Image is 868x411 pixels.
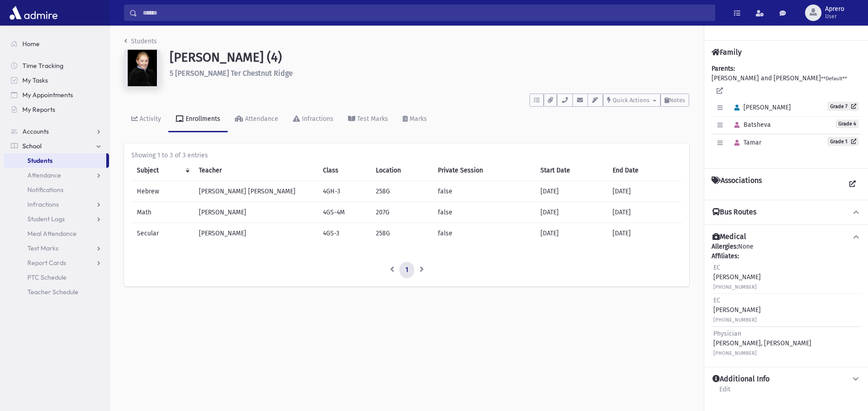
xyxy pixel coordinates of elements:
nav: breadcrumb [124,36,157,50]
td: 4GS-4M [317,202,370,223]
td: 258G [370,181,432,202]
span: EC [713,297,720,304]
b: Parents: [712,65,735,73]
td: [DATE] [607,223,682,244]
button: Bus Routes [712,208,861,217]
a: Notifications [4,182,109,197]
a: My Appointments [4,88,109,102]
a: Infractions [4,197,109,212]
span: School [22,142,42,150]
a: Activity [124,107,168,132]
button: Notes [660,94,689,107]
a: My Tasks [4,73,109,88]
div: Attendance [243,115,278,123]
span: EC [713,264,720,271]
div: [PERSON_NAME] [713,263,761,291]
span: [PERSON_NAME] [730,104,791,111]
a: 1 [400,262,414,278]
td: 258G [370,223,432,244]
span: Attendance [27,171,61,179]
div: Enrollments [184,115,220,123]
button: Quick Actions [603,94,660,107]
a: Enrollments [168,107,228,132]
span: Home [22,40,40,48]
span: Infractions [27,200,59,208]
span: User [825,13,844,20]
span: Grade 4 [836,120,859,128]
span: Physician [713,330,741,338]
h4: Associations [712,176,762,192]
div: [PERSON_NAME], [PERSON_NAME] [713,329,811,358]
h6: 5 [PERSON_NAME] Ter Chestnut Ridge [170,69,689,78]
small: [PHONE_NUMBER] [713,284,757,290]
th: Subject [131,160,193,181]
a: Meal Attendance [4,226,109,241]
a: School [4,139,109,153]
th: Teacher [193,160,317,181]
a: Attendance [228,107,286,132]
span: My Reports [22,105,55,114]
b: Affiliates: [712,252,739,260]
th: End Date [607,160,682,181]
h4: Additional Info [712,375,769,384]
a: Time Tracking [4,58,109,73]
td: [PERSON_NAME] [193,223,317,244]
a: Grade 7 [827,102,859,111]
b: Allergies: [712,243,738,250]
span: Test Marks [27,244,58,252]
span: Students [27,156,52,165]
a: Student Logs [4,212,109,226]
img: AdmirePro [7,4,60,22]
div: None [712,242,861,359]
a: Report Cards [4,255,109,270]
span: Accounts [22,127,49,135]
button: Medical [712,232,861,242]
th: Location [370,160,432,181]
input: Search [137,5,715,21]
td: Hebrew [131,181,193,202]
a: Accounts [4,124,109,139]
td: [DATE] [535,181,607,202]
span: Batsheva [730,121,771,129]
a: Teacher Schedule [4,285,109,299]
a: Test Marks [341,107,395,132]
td: 4GH-3 [317,181,370,202]
th: Private Session [432,160,535,181]
span: Quick Actions [613,97,650,104]
a: Edit [719,384,731,401]
td: [PERSON_NAME] [PERSON_NAME] [193,181,317,202]
h1: [PERSON_NAME] (4) [170,50,689,65]
div: Infractions [300,115,333,123]
td: 4GS-3 [317,223,370,244]
td: Secular [131,223,193,244]
a: Students [4,153,106,168]
span: Student Logs [27,215,65,223]
a: Infractions [286,107,341,132]
div: Test Marks [355,115,388,123]
span: Notifications [27,186,63,194]
div: Showing 1 to 3 of 3 entries [131,151,682,160]
span: PTC Schedule [27,273,67,281]
span: Tamar [730,139,761,146]
small: [PHONE_NUMBER] [713,350,757,356]
th: Start Date [535,160,607,181]
td: [DATE] [607,181,682,202]
a: PTC Schedule [4,270,109,285]
div: Activity [138,115,161,123]
td: [PERSON_NAME] [193,202,317,223]
a: Home [4,36,109,51]
td: false [432,202,535,223]
a: Marks [395,107,434,132]
a: Students [124,37,157,45]
span: My Tasks [22,76,48,84]
span: Aprero [825,5,844,13]
a: Attendance [4,168,109,182]
span: Meal Attendance [27,229,77,238]
h4: Family [712,48,742,57]
a: My Reports [4,102,109,117]
span: Teacher Schedule [27,288,78,296]
h4: Bus Routes [712,208,756,217]
td: [DATE] [607,202,682,223]
td: 207G [370,202,432,223]
td: false [432,181,535,202]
